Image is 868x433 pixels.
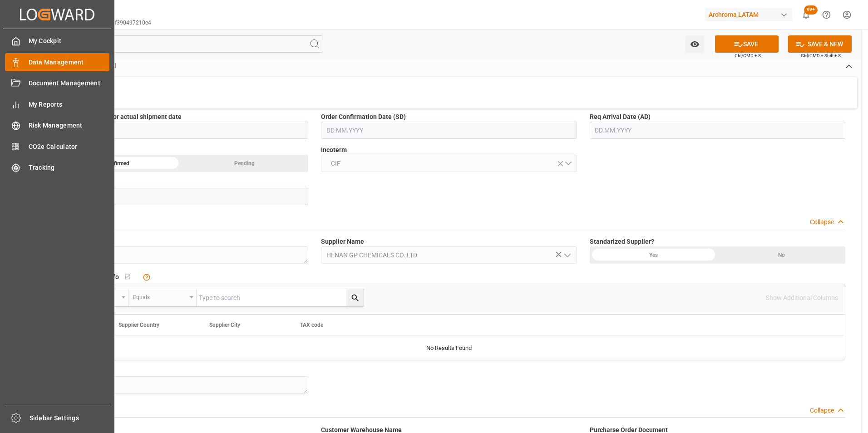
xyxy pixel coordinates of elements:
[53,122,308,139] input: DD.MM.YYYY
[326,159,345,168] span: CIF
[5,32,109,50] a: My Cockpit
[801,52,841,59] span: Ctrl/CMD + Shift + S
[29,79,110,88] span: Document Management
[590,112,651,122] span: Req Arrival Date (AD)
[29,142,110,152] span: CO2e Calculator
[29,163,110,172] span: Tracking
[810,406,834,415] div: Collapse
[321,145,347,155] span: Incoterm
[321,112,406,122] span: Order Confirmation Date (SD)
[810,217,834,227] div: Collapse
[346,289,364,306] button: search button
[590,237,654,246] span: Standarized Supplier?
[715,35,779,53] button: SAVE
[590,246,718,264] div: Yes
[321,155,577,172] button: open menu
[29,58,110,67] span: Data Management
[796,5,816,25] button: show 100 new notifications
[321,237,364,246] span: Supplier Name
[5,74,109,92] a: Document Management
[42,35,323,53] input: Search Fields
[181,155,309,172] div: Pending
[30,413,111,423] span: Sidebar Settings
[590,122,845,139] input: DD.MM.YYYY
[5,159,109,177] a: Tracking
[29,121,110,130] span: Risk Management
[5,138,109,155] a: CO2e Calculator
[321,122,577,139] input: DD.MM.YYYY
[321,246,577,264] input: enter supllier
[686,35,704,53] button: open menu
[128,289,197,306] button: open menu
[5,117,109,134] a: Risk Management
[53,155,181,172] div: Confirmed
[788,35,852,53] button: SAVE & NEW
[735,52,761,59] span: Ctrl/CMD + S
[705,8,792,21] div: Archroma LATAM
[29,100,110,109] span: My Reports
[53,112,182,122] span: Product Availability for actual shipment date
[197,289,364,306] input: Type to search
[300,322,323,328] span: TAX code
[804,5,818,15] span: 99+
[5,95,109,113] a: My Reports
[560,248,573,262] button: open menu
[209,322,240,328] span: Supplier City
[717,246,845,264] div: No
[816,5,837,25] button: Help Center
[133,291,187,301] div: Equals
[118,322,159,328] span: Supplier Country
[705,6,796,23] button: Archroma LATAM
[5,53,109,71] a: Data Management
[29,36,110,46] span: My Cockpit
